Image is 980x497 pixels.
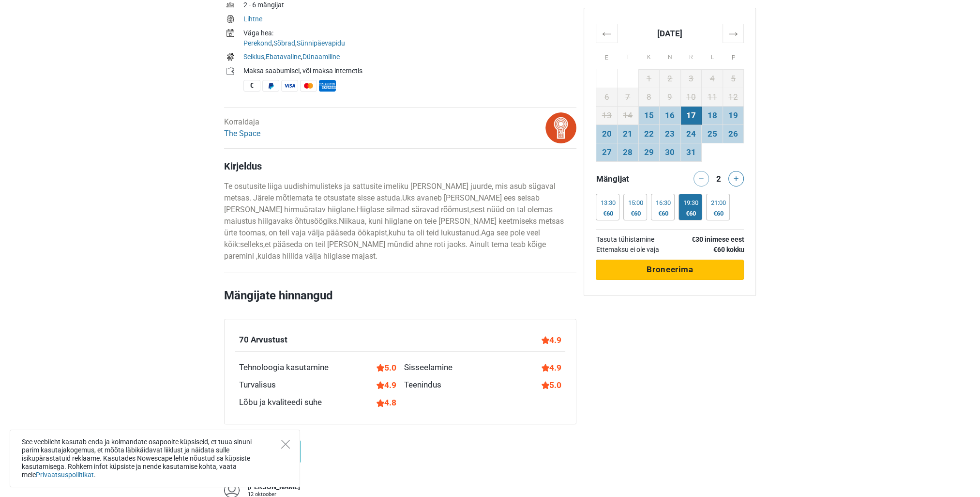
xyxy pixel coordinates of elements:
img: bitmap.png [545,112,576,143]
td: 27 [596,143,618,161]
span: Visa [281,80,298,92]
td: 4 [702,69,723,88]
td: 29 [638,143,660,161]
div: Sisseelamine [404,361,452,374]
td: 8 [638,88,660,106]
h4: Kirjeldus [224,160,576,172]
td: 30 [660,143,681,161]
span: MasterCard [300,80,317,92]
div: €60 [655,210,670,217]
div: €60 [683,210,698,217]
div: 4.9 [377,379,396,391]
div: 13:30 [600,199,615,207]
span: Sularaha [243,80,260,92]
td: 5 [723,69,744,88]
button: Broneerima [596,260,744,280]
div: Maksa saabumisel, või maksa internetis [243,66,576,76]
div: €60 [710,210,725,217]
td: 16 [660,106,681,124]
a: Seiklus [243,53,264,61]
div: 19:30 [683,199,698,207]
span: American Express [319,80,336,92]
th: → [723,24,744,43]
a: Perekond [243,39,272,47]
td: 14 [617,106,638,124]
td: 1 [638,69,660,88]
a: Ebatavaline [266,53,301,61]
td: 11 [702,88,723,106]
div: Mängijat [592,171,670,186]
div: 2 [713,171,724,185]
td: 18 [702,106,723,124]
td: 15 [638,106,660,124]
td: 9 [660,88,681,106]
td: 7 [617,88,638,106]
th: [DATE] [617,24,723,43]
td: 10 [680,88,702,106]
a: Dünaamiline [302,53,340,61]
div: €60 [628,210,643,217]
td: 26 [723,124,744,143]
div: Teenindus [404,379,441,391]
div: 5.0 [542,379,561,391]
td: 13 [596,106,618,124]
div: €60 [600,210,615,217]
td: 20 [596,124,618,143]
th: K [638,43,660,69]
th: L [702,43,723,69]
div: Turvalisus [239,379,276,391]
div: 12 oktoober [248,492,300,497]
td: 23 [660,124,681,143]
a: Sõbrad [273,39,295,47]
td: 24 [680,124,702,143]
div: Tehnoloogia kasutamine [239,361,329,374]
th: T [617,43,638,69]
p: Te osutusite liiga uudishimulisteks ja sattusite imeliku [PERSON_NAME] juurde, mis asub sügaval m... [224,181,576,262]
th: N [660,43,681,69]
a: Sünnipäevapidu [297,39,345,47]
td: 22 [638,124,660,143]
div: 4.9 [542,361,561,374]
span: Broneerima [647,264,693,274]
div: 4.9 [542,334,561,346]
td: 21 [617,124,638,143]
td: 2 [660,69,681,88]
td: 28 [617,143,638,161]
div: 16:30 [655,199,670,207]
h2: Mängijate hinnangud [224,287,576,319]
th: E [596,43,618,69]
a: The Space [224,129,260,138]
div: 15:00 [628,199,643,207]
button: Close [281,440,290,449]
div: Korraldaja [224,116,260,140]
span: PayPal [262,80,279,92]
th: €30 inimese eest [677,234,744,245]
th: R [680,43,702,69]
div: Lõbu ja kvaliteedi suhe [239,396,322,409]
div: Väga hea: [243,28,576,38]
td: 31 [680,143,702,161]
div: 21:00 [710,199,725,207]
td: Tasuta tühistamine [596,234,676,245]
td: , , [243,27,576,51]
td: 6 [596,88,618,106]
td: 3 [680,69,702,88]
th: €60 kokku [677,245,744,255]
td: , , [243,51,576,65]
div: See veebileht kasutab enda ja kolmandate osapoolte küpsiseid, et tuua sinuni parim kasutajakogemu... [10,430,300,487]
a: Lihtne [243,15,262,23]
td: 19 [723,106,744,124]
th: P [723,43,744,69]
td: 12 [723,88,744,106]
td: Ettemaksu ei ole vaja [596,245,676,255]
td: 17 [680,106,702,124]
div: 4.8 [377,396,396,409]
th: ← [596,24,618,43]
a: Privaatsuspoliitikat [36,471,94,479]
div: 5.0 [377,361,396,374]
div: 70 Arvustust [239,334,287,346]
td: 25 [702,124,723,143]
